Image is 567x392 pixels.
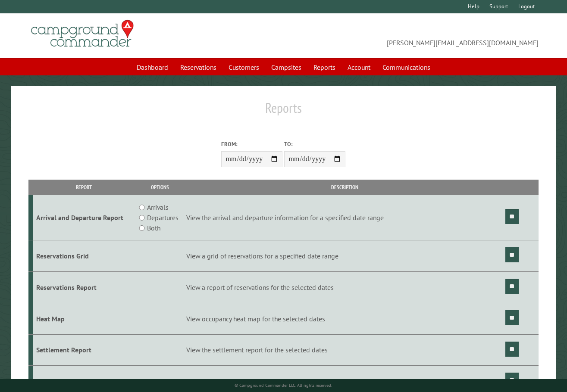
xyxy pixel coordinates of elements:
[33,303,135,334] td: Heat Map
[223,59,264,75] a: Customers
[308,59,341,75] a: Reports
[185,195,504,240] td: View the arrival and departure information for a specified date range
[185,334,504,366] td: View the settlement report for the selected dates
[185,240,504,272] td: View a grid of reservations for a specified date range
[132,59,173,75] a: Dashboard
[266,59,307,75] a: Campsites
[33,195,135,240] td: Arrival and Departure Report
[185,271,504,303] td: View a report of reservations for the selected dates
[377,59,435,75] a: Communications
[235,383,332,388] small: © Campground Commander LLC. All rights reserved.
[28,100,539,123] h1: Reports
[28,17,136,50] img: Campground Commander
[221,140,282,148] label: From:
[284,24,539,48] span: [PERSON_NAME][EMAIL_ADDRESS][DOMAIN_NAME]
[33,334,135,366] td: Settlement Report
[147,212,179,223] label: Departures
[342,59,376,75] a: Account
[33,180,135,195] th: Report
[185,180,504,195] th: Description
[147,223,160,233] label: Both
[185,303,504,334] td: View occupancy heat map for the selected dates
[147,202,169,212] label: Arrivals
[175,59,222,75] a: Reservations
[33,240,135,272] td: Reservations Grid
[33,271,135,303] td: Reservations Report
[135,180,185,195] th: Options
[284,140,345,148] label: To:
